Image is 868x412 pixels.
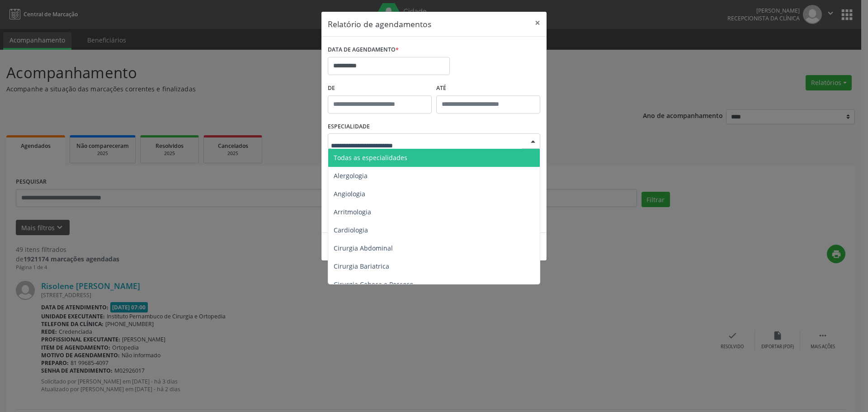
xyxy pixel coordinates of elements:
span: Cardiologia [334,226,368,234]
button: Close [528,12,547,34]
span: Cirurgia Abdominal [334,244,393,252]
label: ATÉ [436,81,540,95]
span: Angiologia [334,189,365,198]
span: Cirurgia Bariatrica [334,262,389,270]
label: DATA DE AGENDAMENTO [328,43,399,57]
span: Alergologia [334,171,368,180]
span: Todas as especialidades [334,153,407,162]
h5: Relatório de agendamentos [328,18,431,30]
span: Arritmologia [334,208,371,216]
span: Cirurgia Cabeça e Pescoço [334,280,413,289]
label: ESPECIALIDADE [328,120,370,134]
label: De [328,81,432,95]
